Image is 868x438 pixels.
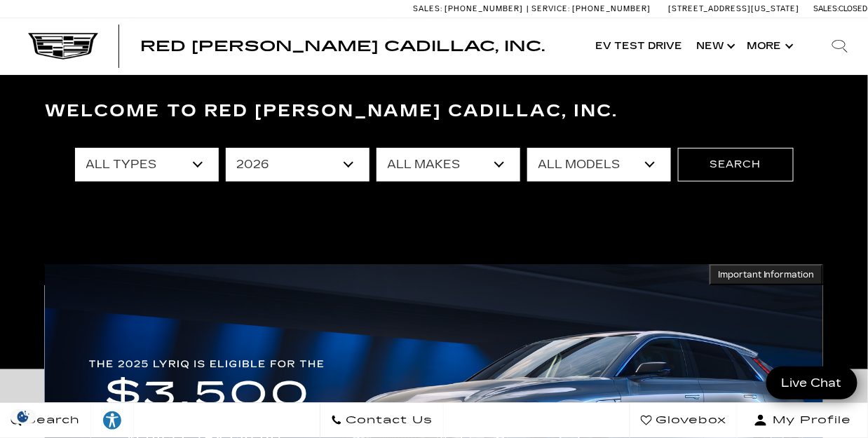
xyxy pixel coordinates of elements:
button: Open user profile menu [738,403,868,438]
a: Contact Us [320,403,444,438]
span: Service: [531,4,570,13]
a: Explore your accessibility options [91,403,134,438]
a: Sales: [PHONE_NUMBER] [413,5,527,13]
img: Opt-Out Icon [7,409,39,424]
span: [PHONE_NUMBER] [572,4,651,13]
button: More [740,18,798,74]
a: Red [PERSON_NAME] Cadillac, Inc. [140,39,545,53]
select: Filter by model [527,148,671,182]
span: [PHONE_NUMBER] [445,4,523,13]
a: EV Test Drive [588,18,689,74]
span: Live Chat [775,375,849,391]
h3: Welcome to Red [PERSON_NAME] Cadillac, Inc. [45,97,823,125]
a: New [689,18,740,74]
span: Search [22,411,80,430]
div: Explore your accessibility options [91,410,133,431]
span: Important Information [718,269,815,280]
a: Glovebox [630,403,738,438]
span: My Profile [768,411,852,430]
span: Glovebox [652,411,726,430]
button: Search [678,148,794,182]
a: Service: [PHONE_NUMBER] [527,5,654,13]
span: Sales: [814,4,839,13]
span: Contact Us [342,411,433,430]
span: Red [PERSON_NAME] Cadillac, Inc. [140,38,545,55]
select: Filter by make [377,148,520,182]
select: Filter by year [226,148,369,182]
img: Cadillac Dark Logo with Cadillac White Text [28,33,98,60]
select: Filter by type [75,148,219,182]
span: Sales: [413,4,442,13]
a: [STREET_ADDRESS][US_STATE] [668,4,800,13]
section: Click to Open Cookie Consent Modal [7,409,39,424]
span: Closed [839,4,868,13]
a: Live Chat [766,367,857,399]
